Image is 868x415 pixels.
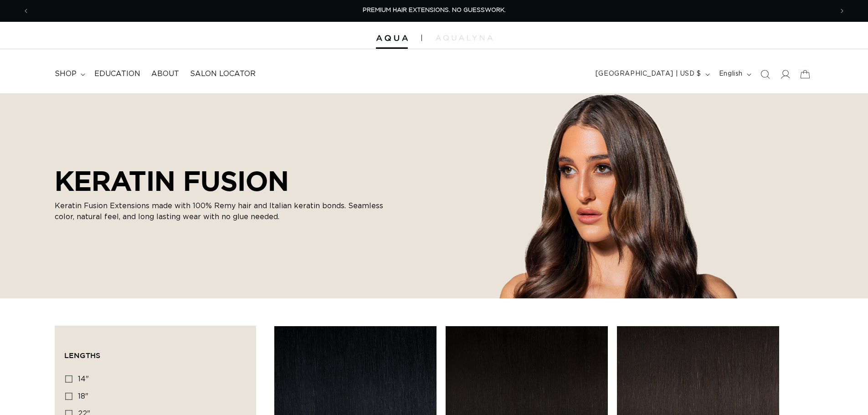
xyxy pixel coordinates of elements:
span: 14" [78,375,89,383]
button: English [714,66,755,83]
a: Education [89,64,146,84]
p: Keratin Fusion Extensions made with 100% Remy hair and Italian keratin bonds. Seamless color, nat... [55,200,401,222]
summary: Lengths (0 selected) [64,335,247,368]
button: [GEOGRAPHIC_DATA] | USD $ [590,66,714,83]
a: Salon Locator [185,64,261,84]
span: shop [55,69,77,79]
summary: Search [755,64,775,84]
img: Aqua Hair Extensions [376,35,408,41]
span: English [719,69,743,79]
span: PREMIUM HAIR EXTENSIONS. NO GUESSWORK. [363,7,506,13]
img: aqualyna.com [436,35,493,41]
h2: KERATIN FUSION [55,165,401,197]
span: [GEOGRAPHIC_DATA] | USD $ [596,69,701,79]
span: Education [94,69,140,79]
span: About [151,69,179,79]
a: About [146,64,185,84]
span: Salon Locator [190,69,256,79]
span: 18" [78,393,88,400]
button: Next announcement [832,2,852,20]
button: Previous announcement [16,2,36,20]
summary: shop [49,64,89,84]
span: Lengths [64,351,100,359]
